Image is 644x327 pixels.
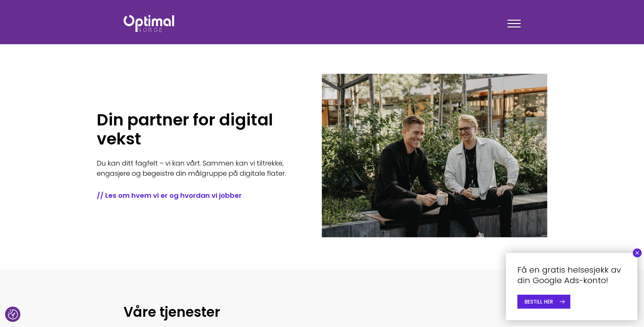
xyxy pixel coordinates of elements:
[8,309,18,320] button: Samtykkepreferanser
[97,158,302,178] p: Du kan ditt fagfelt – vi kan vårt. Sammen kan vi tiltrekke, engasjere og begeistre din målgruppe ...
[124,15,174,32] img: Optimal Norge
[517,295,570,309] a: BESTILL HER
[97,191,302,200] a: // Les om hvem vi er og hvordan vi jobber
[97,110,302,149] h1: Din partner for digital vekst
[8,309,18,320] img: Revisit consent button
[517,264,626,286] h4: Få en gratis helsesjekk av din Google Ads-konto!
[124,303,521,321] h2: Våre tjenester
[633,248,642,257] button: Close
